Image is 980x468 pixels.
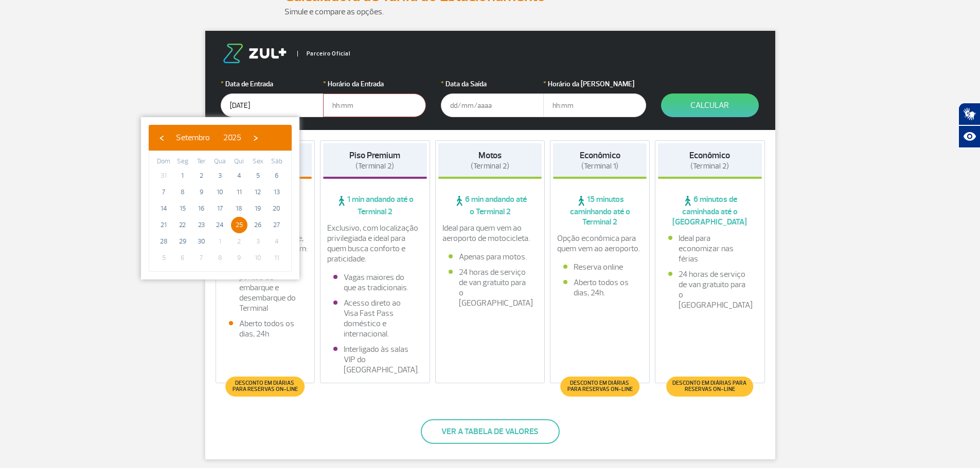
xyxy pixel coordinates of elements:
[563,277,636,298] li: Aberto todos os dias, 24h.
[250,250,266,266] span: 10
[553,194,647,227] span: 15 minutos caminhando até o Terminal 2
[333,344,417,375] li: Interligado às salas VIP do [GEOGRAPHIC_DATA].
[154,131,263,141] bs-datepicker-navigation-view: ​ ​ ​
[211,156,230,167] th: weekday
[581,161,618,171] span: (Terminal 1)
[212,233,228,250] span: 1
[221,79,324,89] label: Data de Entrada
[323,79,426,89] label: Horário da Entrada
[269,167,285,184] span: 6
[565,380,634,392] span: Desconto em diárias para reservas on-line
[327,223,423,264] p: Exclusivo, com localização privilegiada e ideal para quem busca conforto e praticidade.
[333,298,417,339] li: Acesso direto ao Visa Fast Pass doméstico e internacional.
[155,250,172,266] span: 5
[438,194,542,217] span: 6 min andando até o Terminal 2
[231,167,247,184] span: 4
[173,156,192,167] th: weekday
[543,79,646,89] label: Horário da [PERSON_NAME]
[193,200,209,217] span: 16
[169,130,217,145] button: Setembro
[269,184,285,200] span: 13
[958,103,980,148] div: Plugin de acessibilidade da Hand Talk.
[231,184,247,200] span: 11
[141,117,299,279] bs-datepicker-container: calendar
[221,93,324,117] input: dd/mm/aaaa
[543,93,646,117] input: hh:mm
[154,156,173,167] th: weekday
[478,150,502,161] strong: Motos
[421,419,560,444] button: Ver a tabela de valores
[193,167,209,184] span: 2
[174,167,191,184] span: 1
[229,319,302,339] li: Aberto todos os dias, 24h
[248,130,263,145] button: ›
[671,380,748,392] span: Desconto em diárias para reservas on-line
[471,161,509,171] span: (Terminal 2)
[250,217,266,233] span: 26
[250,184,266,200] span: 12
[323,93,426,117] input: hh:mm
[661,93,759,117] button: Calcular
[223,133,241,143] span: 2025
[174,200,191,217] span: 15
[212,200,228,217] span: 17
[176,133,210,143] span: Setembro
[668,233,752,264] li: Ideal para economizar nas férias
[668,269,752,310] li: 24 horas de serviço de van gratuito para o [GEOGRAPHIC_DATA]
[248,156,268,167] th: weekday
[212,250,228,266] span: 8
[192,156,211,167] th: weekday
[231,200,247,217] span: 18
[269,233,285,250] span: 4
[267,156,286,167] th: weekday
[155,233,172,250] span: 28
[269,217,285,233] span: 27
[155,200,172,217] span: 14
[174,250,191,266] span: 6
[231,233,247,250] span: 2
[689,150,730,161] strong: Econômico
[441,79,544,89] label: Data da Saída
[174,233,191,250] span: 29
[349,150,400,161] strong: Piso Premium
[193,217,209,233] span: 23
[323,194,427,217] span: 1 min andando até o Terminal 2
[557,233,643,254] p: Opção econômica para quem vem ao aeroporto.
[690,161,729,171] span: (Terminal 2)
[155,167,172,184] span: 31
[193,233,209,250] span: 30
[212,167,228,184] span: 3
[231,250,247,266] span: 9
[155,217,172,233] span: 21
[250,200,266,217] span: 19
[229,156,248,167] th: weekday
[441,93,544,117] input: dd/mm/aaaa
[284,6,696,18] p: Simule e compare as opções.
[174,217,191,233] span: 22
[193,184,209,200] span: 9
[442,223,538,244] p: Ideal para quem vem ao aeroporto de motocicleta.
[449,252,532,262] li: Apenas para motos.
[297,51,350,57] span: Parceiro Oficial
[155,184,172,200] span: 7
[231,380,299,392] span: Desconto em diárias para reservas on-line
[333,272,417,293] li: Vagas maiores do que as tradicionais.
[449,267,532,308] li: 24 horas de serviço de van gratuito para o [GEOGRAPHIC_DATA]
[958,103,980,125] button: Abrir tradutor de língua de sinais.
[217,130,248,145] button: 2025
[212,217,228,233] span: 24
[212,184,228,200] span: 10
[193,250,209,266] span: 7
[154,130,169,145] button: ‹
[250,233,266,250] span: 3
[221,44,289,63] img: logo-zul.png
[229,262,302,313] li: Fácil acesso aos pontos de embarque e desembarque do Terminal
[580,150,620,161] strong: Econômico
[250,167,266,184] span: 5
[231,217,247,233] span: 25
[174,184,191,200] span: 8
[269,250,285,266] span: 11
[269,200,285,217] span: 20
